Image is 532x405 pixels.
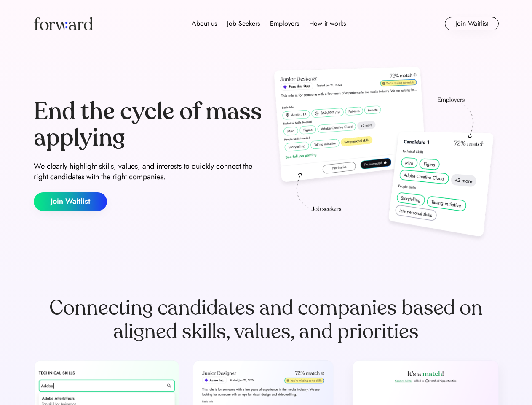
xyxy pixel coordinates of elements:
div: How it works [309,19,346,29]
img: Forward logo [34,17,93,30]
button: Join Waitlist [445,17,499,30]
div: About us [192,19,217,29]
img: hero-image.png [270,64,499,246]
button: Join Waitlist [34,192,107,211]
div: Connecting candidates and companies based on aligned skills, values, and priorities [34,296,499,343]
div: Job Seekers [227,19,260,29]
div: End the cycle of mass applying [34,99,263,151]
div: We clearly highlight skills, values, and interests to quickly connect the right candidates with t... [34,161,263,182]
div: Employers [270,19,299,29]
